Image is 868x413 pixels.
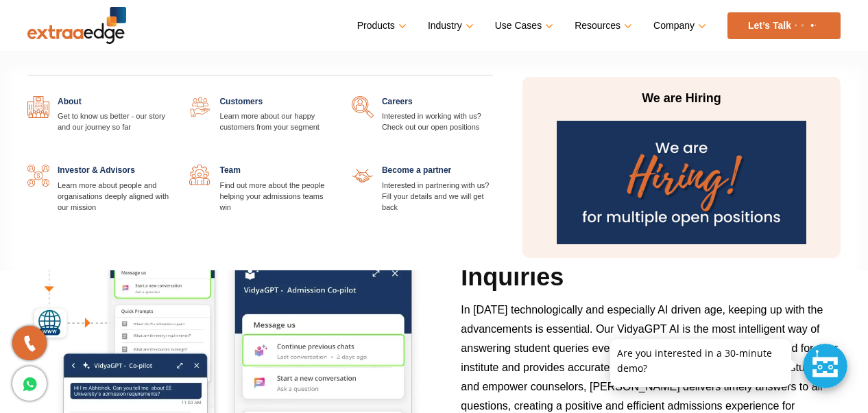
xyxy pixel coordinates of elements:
[357,16,404,36] a: Products
[803,344,847,388] div: Chat
[727,12,841,39] a: Let’s Talk
[575,16,629,36] a: Resources
[553,91,810,107] p: We are Hiring
[653,16,703,36] a: Company
[495,16,551,36] a: Use Cases
[428,16,471,36] a: Industry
